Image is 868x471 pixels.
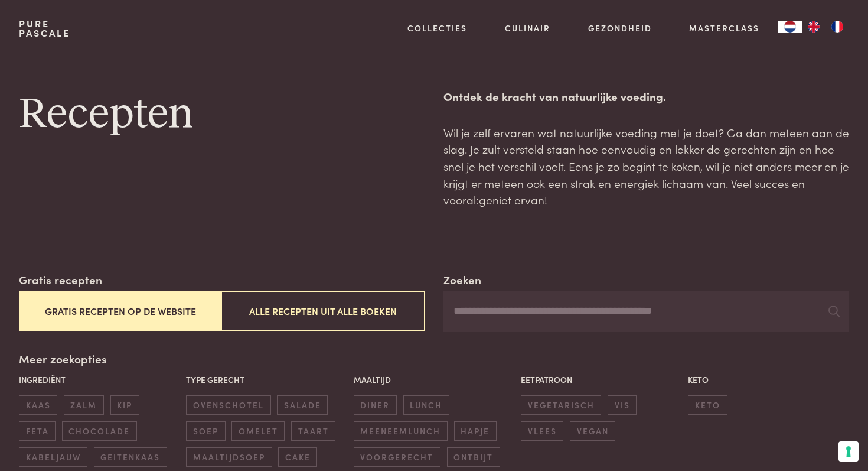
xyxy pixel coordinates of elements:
[689,22,759,34] a: Masterclass
[19,421,56,441] span: feta
[186,395,270,415] span: ovenschotel
[443,271,481,288] label: Zoeken
[778,21,849,33] aside: Language selected: Nederlands
[802,21,849,33] ul: Language list
[19,291,222,331] button: Gratis recepten op de website
[19,19,70,38] a: PurePascale
[221,291,425,331] button: Alle recepten uit alle boeken
[354,373,515,386] p: Maaltijd
[94,447,167,467] span: geitenkaas
[505,22,550,34] a: Culinair
[277,395,328,415] span: salade
[291,421,335,441] span: taart
[354,421,448,441] span: meeneemlunch
[521,421,563,441] span: vlees
[778,21,802,33] a: NL
[354,447,440,467] span: voorgerecht
[110,395,139,415] span: kip
[443,124,849,209] p: Wil je zelf ervaren wat natuurlijke voeding met je doet? Ga dan meteen aan de slag. Je zult verst...
[186,421,225,441] span: soep
[231,421,285,441] span: omelet
[688,373,849,386] p: Keto
[688,395,727,415] span: keto
[19,447,87,467] span: kabeljauw
[19,395,57,415] span: kaas
[521,373,682,386] p: Eetpatroon
[278,447,317,467] span: cake
[443,88,666,104] strong: Ontdek de kracht van natuurlijke voeding.
[608,395,637,415] span: vis
[19,88,425,141] h1: Recepten
[570,421,615,441] span: vegan
[588,22,652,34] a: Gezondheid
[447,447,500,467] span: ontbijt
[454,421,497,441] span: hapje
[62,421,137,441] span: chocolade
[186,373,347,386] p: Type gerecht
[407,22,467,34] a: Collecties
[19,271,102,288] label: Gratis recepten
[19,373,180,386] p: Ingrediënt
[403,395,449,415] span: lunch
[354,395,397,415] span: diner
[778,21,802,33] div: Language
[64,395,104,415] span: zalm
[825,21,849,33] a: FR
[521,395,601,415] span: vegetarisch
[838,441,859,462] button: Uw voorkeuren voor toestemming voor trackingtechnologieën
[186,447,272,467] span: maaltijdsoep
[802,21,825,33] a: EN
